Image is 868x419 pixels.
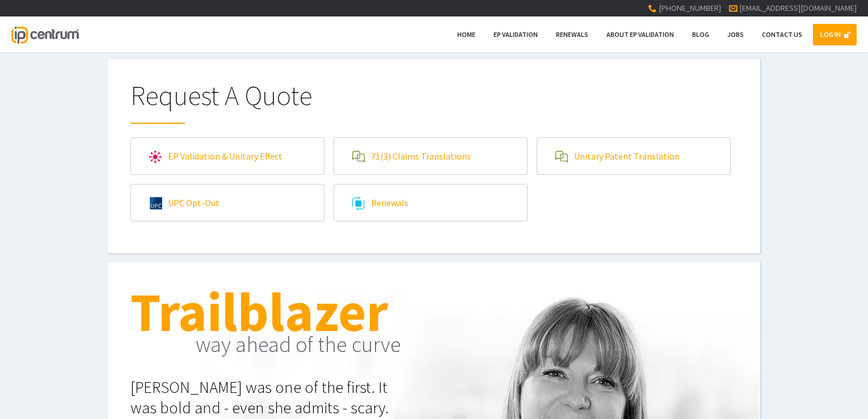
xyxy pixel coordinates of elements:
span: Jobs [727,30,744,39]
a: Unitary Patent Translation [537,138,730,174]
span: Blog [692,30,709,39]
a: Contact Us [755,24,810,45]
a: LOG IN [813,24,857,45]
a: [EMAIL_ADDRESS][DOMAIN_NAME] [739,3,857,13]
h1: Request A Quote [130,82,738,124]
span: Renewals [556,30,588,39]
span: [PHONE_NUMBER] [659,3,721,13]
a: Renewals [334,185,527,221]
a: About EP Validation [599,24,681,45]
a: IP Centrum [11,16,78,52]
span: Contact Us [762,30,802,39]
a: Renewals [549,24,596,45]
a: Home [450,24,483,45]
a: 71(3) Claims Translations [334,138,527,174]
a: UPC Opt-Out [131,185,324,221]
a: Blog [685,24,717,45]
span: EP Validation [494,30,538,39]
a: EP Validation [486,24,545,45]
span: About EP Validation [606,30,674,39]
img: upc.svg [150,197,162,209]
span: Home [457,30,475,39]
a: Jobs [720,24,751,45]
a: EP Validation & Unitary Effect [131,138,324,174]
